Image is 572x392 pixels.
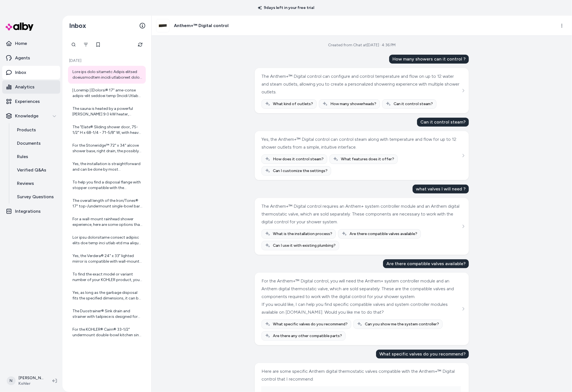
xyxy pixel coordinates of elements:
span: Can I customize the settings? [273,168,328,174]
div: For a wall-mount rainhead shower experience, here are some options that offer rainfall-style cove... [72,216,142,228]
a: Yes, the Verdera® 24" x 33" lighted mirror is compatible with wall-mount LED dimmers (not include... [68,250,146,268]
div: The Anthem+™ Digital control requires an Anthem+ system controller module and an Anthem digital t... [261,202,461,226]
a: Products [11,123,60,137]
p: Home [15,40,27,47]
a: Home [2,37,60,50]
a: Lor ipsu dolorsitame consect adipisc elits doe temp inci utlab etd ma aliqu enimadmi veniamquis, ... [68,231,146,249]
span: Are there compatible valves available? [350,231,417,237]
div: For the Stoneridge™ 72" x 34" alcove shower base, right drain, the possibly relevant article ment... [72,143,142,154]
h2: Inbox [69,21,86,30]
p: Rules [17,153,28,160]
div: For the KOHLER® Cairn® 33-1/2" undermount double-bowl kitchen sink made of Neoroc Composite, it i... [72,327,142,338]
a: For the KOHLER® Cairn® 33-1/2" undermount double-bowl kitchen sink made of Neoroc Composite, it i... [68,323,146,341]
a: Experiences [2,95,60,108]
div: To find the exact model or variant number of your KOHLER product, you can use the KOHLER Scout ap... [72,272,142,283]
div: Are there compatible valves available? [383,259,469,268]
div: Here are some specific Anthem digital thermostatic valves compatible with the Anthem+™ Digital co... [261,367,461,383]
p: Experiences [15,98,40,105]
p: Verified Q&As [17,167,46,173]
a: Integrations [2,205,60,218]
span: N [7,376,16,385]
div: To help you find a disposal flange with stopper compatible with the Duostrainer® Sink drain and s... [72,180,142,191]
a: Agents [2,51,60,65]
img: alby Logo [6,23,33,31]
p: Reviews [17,180,34,187]
div: Yes, the Anthem+™ Digital control can control steam along with temperature and flow for up to 12 ... [261,135,461,151]
div: If you would like, I can help you find specific compatible valves and system controller modules a... [261,301,461,316]
p: [DATE] [68,58,146,64]
button: See more [460,306,467,312]
p: Survey Questions [17,193,54,200]
span: How many showerheads? [330,101,376,107]
p: 9 days left in your free trial [255,5,318,11]
span: What kind of outlets? [273,101,313,107]
div: The "Elate® Sliding shower door, 75-1/2" H x 68-1/4 - 71-5/8" W, with heavy 5/16" thick Crystal C... [72,124,142,135]
div: The Duostrainer® Sink drain and strainer with tailpiece is designed for sink installations with 3... [72,308,142,320]
span: How does it control steam? [273,156,324,162]
button: N[PERSON_NAME]Kohler [3,372,48,390]
div: Yes, the installation is straightforward and can be done by most homeowners. [72,161,142,172]
span: What is the installation process? [273,231,332,237]
button: Knowledge [2,109,60,123]
div: Lor ipsu dolorsitame consect adipisc elits doe temp inci utlab etd ma aliqu enimadmi veniamquis, ... [72,235,142,246]
div: What specific valves do you recommend? [376,350,469,359]
button: Refresh [135,39,146,50]
p: Agents [15,55,30,61]
a: Reviews [11,177,60,190]
p: Documents [17,140,41,147]
a: To help you find a disposal flange with stopper compatible with the Duostrainer® Sink drain and s... [68,176,146,194]
p: Analytics [15,84,35,90]
a: The "Elate® Sliding shower door, 75-1/2" H x 68-1/4 - 71-5/8" W, with heavy 5/16" thick Crystal C... [68,121,146,139]
a: To find the exact model or variant number of your KOHLER product, you can use the KOHLER Scout ap... [68,268,146,286]
button: See more [460,152,467,159]
span: Kohler [18,381,43,386]
a: Rules [11,150,60,163]
img: aad43647_rgb [156,19,169,32]
div: Yes, as long as the garbage disposal fits the specified dimensions, it can be used with a farmhou... [72,290,142,301]
div: what valves I will need ? [413,185,469,193]
span: Are there any other compatible parts? [273,333,342,339]
div: For the Anthem+™ Digital control, you will need the Anthem+ system controller module and an Anthe... [261,277,461,301]
a: Documents [11,137,60,150]
div: The sauna is heated by a powerful [PERSON_NAME] 9.0 kW heater, providing a traditional sauna bath... [72,106,142,117]
a: The sauna is heated by a powerful [PERSON_NAME] 9.0 kW heater, providing a traditional sauna bath... [68,103,146,120]
a: Analytics [2,80,60,94]
a: For the Stoneridge™ 72" x 34" alcove shower base, right drain, the possibly relevant article ment... [68,139,146,157]
p: Products [17,127,36,133]
span: What features does it offer? [341,156,394,162]
a: Survey Questions [11,190,60,204]
p: Integrations [15,208,41,215]
a: The overall length of the Iron/Tones® 17" top-/undermount single-bowl bar sink is 17 inches (432 ... [68,195,146,212]
button: See more [460,87,467,94]
a: Yes, the installation is straightforward and can be done by most homeowners. [68,158,146,176]
p: [PERSON_NAME] [18,375,43,381]
div: Yes, the Verdera® 24" x 33" lighted mirror is compatible with wall-mount LED dimmers (not include... [72,253,142,264]
div: Lore ips dolo sitametc Adipis elitsed doeiusmodtem incidi utlaboreet dolo mag Aliqua+™ Enimadm ve... [72,69,142,80]
p: Knowledge [15,113,38,119]
span: Can you show me the system controller? [365,321,439,327]
span: Can I use it with existing plumbing? [273,243,336,248]
a: | Loremip | [Dolorsi® 17" ame-conse adipis-elit seddoei temp (Incidi Utlabo Etdo)](magna://ali.en... [68,84,146,102]
div: Created from Chat at [DATE] · 4:36 PM [328,42,396,48]
a: For a wall-mount rainhead shower experience, here are some options that offer rainfall-style cove... [68,213,146,231]
a: Inbox [2,66,60,79]
div: The Anthem+™ Digital control can configure and control temperature and flow on up to 12 water and... [261,72,461,96]
a: Yes, as long as the garbage disposal fits the specified dimensions, it can be used with a farmhou... [68,287,146,304]
div: The overall length of the Iron/Tones® 17" top-/undermount single-bowl bar sink is 17 inches (432 ... [72,198,142,209]
p: Inbox [15,69,26,76]
a: The Duostrainer® Sink drain and strainer with tailpiece is designed for sink installations with 3... [68,305,146,323]
div: How many showers can it control ? [389,55,469,64]
div: | Loremip | [Dolorsi® 17" ame-conse adipis-elit seddoei temp (Incidi Utlabo Etdo)](magna://ali.en... [72,88,142,99]
button: Filter [80,39,91,50]
span: What specific valves do you recommend? [273,321,348,327]
button: See more [460,223,467,230]
div: Can it control steam? [417,118,469,127]
span: Can it control steam? [394,101,433,107]
a: Lore ips dolo sitametc Adipis elitsed doeiusmodtem incidi utlaboreet dolo mag Aliqua+™ Enimadm ve... [68,66,146,84]
a: Verified Q&As [11,163,60,177]
h3: Anthem+™ Digital control [174,22,229,29]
